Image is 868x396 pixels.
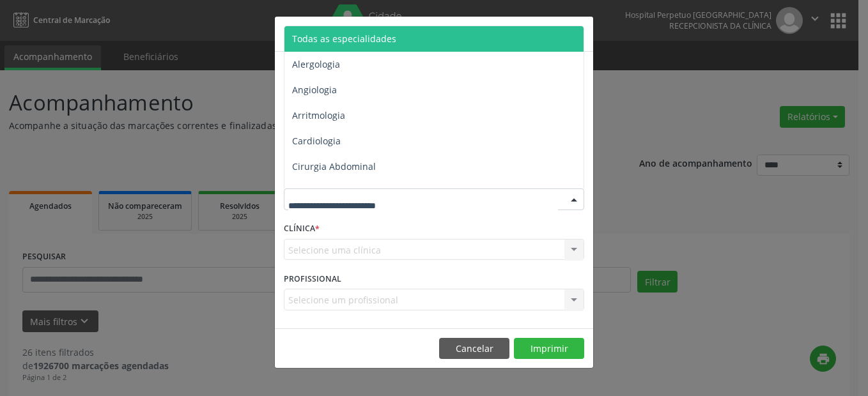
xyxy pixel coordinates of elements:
[292,160,376,172] span: Cirurgia Abdominal
[284,219,320,239] label: CLÍNICA
[284,269,341,289] label: PROFISSIONAL
[568,17,593,48] button: Close
[292,58,340,70] span: Alergologia
[292,109,345,121] span: Arritmologia
[292,33,396,45] span: Todas as especialidades
[514,338,584,360] button: Imprimir
[292,84,337,96] span: Angiologia
[292,135,341,147] span: Cardiologia
[292,186,371,198] span: Cirurgia Bariatrica
[439,338,509,360] button: Cancelar
[284,26,430,42] h5: Relatório de agendamentos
